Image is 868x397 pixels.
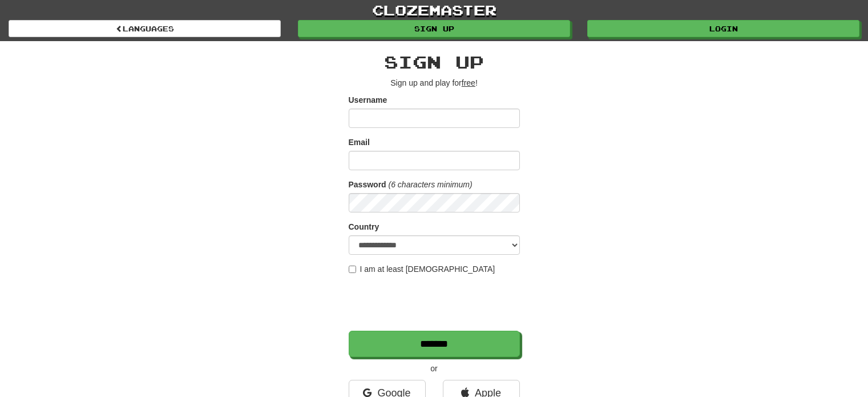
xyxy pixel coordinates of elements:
[298,20,570,37] a: Sign up
[349,77,520,89] p: Sign up and play for !
[349,280,522,325] iframe: reCAPTCHA
[349,221,380,232] label: Country
[349,266,356,273] input: I am at least [DEMOGRAPHIC_DATA]
[349,363,520,374] p: or
[587,20,859,37] a: Login
[349,94,387,106] label: Username
[349,179,386,190] label: Password
[349,53,520,71] h2: Sign up
[9,20,281,37] a: Languages
[389,180,473,189] em: (6 characters minimum)
[349,263,495,275] label: I am at least [DEMOGRAPHIC_DATA]
[462,78,475,87] u: free
[349,137,370,148] label: Email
